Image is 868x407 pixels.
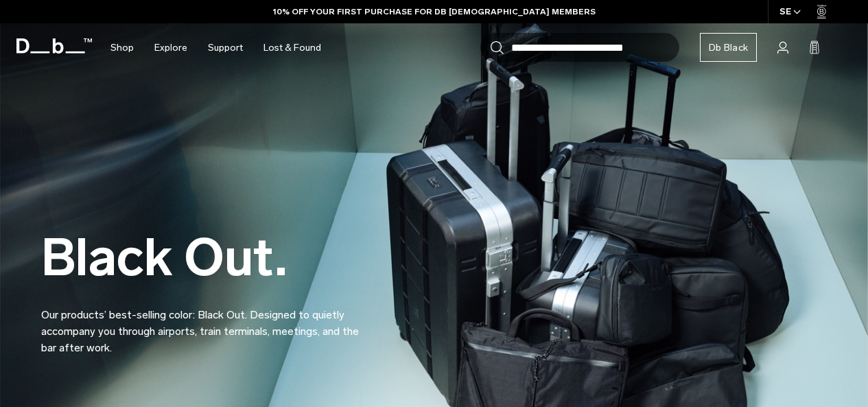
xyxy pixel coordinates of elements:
a: Lost & Found [263,23,321,72]
a: Explore [154,23,187,72]
a: Shop [110,23,134,72]
h2: Black Out. [41,232,371,283]
a: Support [208,23,243,72]
p: Our products’ best-selling color: Black Out. Designed to quietly accompany you through airports, ... [41,290,371,356]
nav: Main Navigation [100,23,331,72]
a: Db Black [700,33,757,62]
a: 10% OFF YOUR FIRST PURCHASE FOR DB [DEMOGRAPHIC_DATA] MEMBERS [273,5,596,18]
